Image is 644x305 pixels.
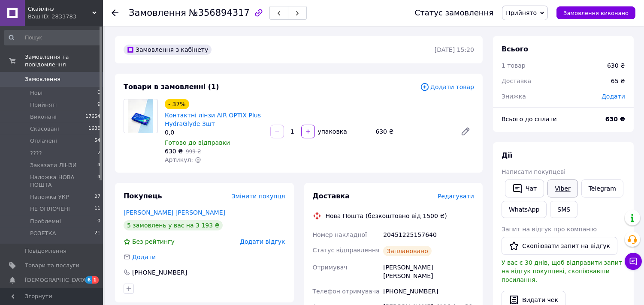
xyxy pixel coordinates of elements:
[602,93,625,100] span: Додати
[502,259,622,283] span: У вас є 30 днів, щоб відправити запит на відгук покупцеві, скопіювавши посилання.
[605,116,625,123] b: 630 ₴
[28,13,103,21] div: Ваш ID: 2833783
[30,193,69,201] span: Наложка УКР
[606,72,630,90] div: 65 ₴
[30,113,57,121] span: Виконані
[85,276,92,284] span: 6
[25,276,88,284] span: [DEMOGRAPHIC_DATA]
[381,227,476,242] div: 20451225157640
[25,247,67,255] span: Повідомлення
[124,83,219,91] span: Товари в замовленні (1)
[30,218,61,225] span: Проблемні
[30,150,42,157] span: ????
[381,260,476,284] div: [PERSON_NAME] [PERSON_NAME]
[438,193,474,200] span: Редагувати
[132,254,156,260] span: Додати
[128,99,154,133] img: Контактні лінзи AIR OPTIX Plus HydraGlyde 3шт
[506,9,537,16] span: Прийнято
[97,218,100,225] span: 0
[165,148,183,155] span: 630 ₴
[94,230,100,237] span: 21
[88,125,100,133] span: 1638
[97,161,100,169] span: 4
[124,45,212,55] div: Замовлення з кабінету
[94,193,100,201] span: 27
[132,238,175,245] span: Без рейтингу
[563,10,629,16] span: Замовлення виконано
[502,93,526,100] span: Знижка
[165,99,189,109] div: - 37%
[124,220,223,230] div: 5 замовлень у вас на 3 193 ₴
[97,150,100,157] span: 2
[30,230,56,237] span: РОЗЕТКА
[502,168,565,175] span: Написати покупцеві
[550,201,577,218] button: SMS
[97,101,100,109] span: 9
[28,5,92,13] span: Скайлінз
[97,173,100,189] span: 4
[502,201,547,218] a: WhatsApp
[131,268,188,277] div: [PHONE_NUMBER]
[502,45,528,53] span: Всього
[502,116,557,123] span: Всього до сплати
[313,247,380,254] span: Статус відправлення
[502,78,531,84] span: Доставка
[316,127,348,136] div: упаковка
[457,123,474,140] a: Редагувати
[165,139,230,146] span: Готово до відправки
[383,246,432,256] div: Заплановано
[502,151,512,159] span: Дії
[232,193,285,200] span: Змінити покупця
[30,173,97,189] span: Наложка НОВА ПОШТА
[25,75,60,83] span: Замовлення
[502,62,526,69] span: 1 товар
[94,205,100,213] span: 11
[372,126,454,138] div: 630 ₴
[313,288,380,295] span: Телефон отримувача
[435,46,474,53] time: [DATE] 15:20
[85,113,100,121] span: 17654
[420,82,474,92] span: Додати товар
[186,149,201,155] span: 999 ₴
[129,8,186,18] span: Замовлення
[313,264,348,271] span: Отримувач
[502,237,617,255] button: Скопіювати запит на відгук
[556,6,635,19] button: Замовлення виконано
[165,156,201,163] span: Артикул: @
[502,226,597,233] span: Запит на відгук про компанію
[165,128,263,137] div: 0,0
[4,30,101,45] input: Пошук
[94,137,100,145] span: 54
[547,179,577,197] a: Viber
[97,89,100,97] span: 0
[30,89,42,97] span: Нові
[240,238,285,245] span: Додати відгук
[30,125,59,133] span: Скасовані
[415,9,494,17] div: Статус замовлення
[381,284,476,299] div: [PHONE_NUMBER]
[25,53,103,69] span: Замовлення та повідомлення
[30,137,57,145] span: Оплачені
[112,9,118,17] div: Повернутися назад
[92,276,99,284] span: 1
[124,209,225,216] a: [PERSON_NAME] [PERSON_NAME]
[581,179,623,197] a: Telegram
[607,61,625,70] div: 630 ₴
[313,231,367,238] span: Номер накладної
[625,253,642,270] button: Чат з покупцем
[124,192,162,200] span: Покупець
[313,192,350,200] span: Доставка
[30,205,70,213] span: НЕ ОПЛОЧЕНІ
[165,112,261,127] a: Контактні лінзи AIR OPTIX Plus HydraGlyde 3шт
[505,179,544,197] button: Чат
[324,212,449,220] div: Нова Пошта (безкоштовно від 1500 ₴)
[30,161,77,169] span: Заказати ЛІНЗИ
[25,262,79,269] span: Товари та послуги
[189,8,250,18] span: №356894317
[30,101,57,109] span: Прийняті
